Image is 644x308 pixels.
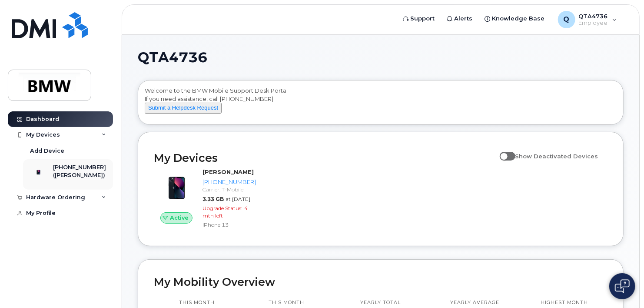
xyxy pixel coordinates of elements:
span: Active [170,214,189,222]
div: Welcome to the BMW Mobile Support Desk Portal If you need assistance, call [PHONE_NUMBER]. [145,87,617,121]
p: This month [258,299,315,306]
p: This month [172,299,222,306]
span: QTA4736 [138,51,207,64]
input: Show Deactivated Devices [500,148,507,155]
img: Open chat [615,279,630,293]
p: Yearly total [351,299,411,306]
button: Submit a Helpdesk Request [145,103,222,114]
span: Show Deactivated Devices [515,153,598,160]
p: Highest month [539,299,589,306]
span: Upgrade Status: [202,205,242,211]
span: 3.33 GB [202,196,224,202]
a: Submit a Helpdesk Request [145,104,222,111]
h2: My Mobility Overview [154,275,607,288]
div: Carrier: T-Mobile [202,186,256,193]
span: 4 mth left [202,205,248,219]
div: [PHONE_NUMBER] [202,178,256,186]
img: image20231002-3703462-1ig824h.jpeg [161,172,192,204]
a: Active[PERSON_NAME][PHONE_NUMBER]Carrier: T-Mobile3.33 GBat [DATE]Upgrade Status:4 mth leftiPhone 13 [154,168,259,230]
div: iPhone 13 [202,221,256,228]
strong: [PERSON_NAME] [202,168,254,175]
p: Yearly average [447,299,503,306]
h2: My Devices [154,151,495,164]
span: at [DATE] [226,196,250,202]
